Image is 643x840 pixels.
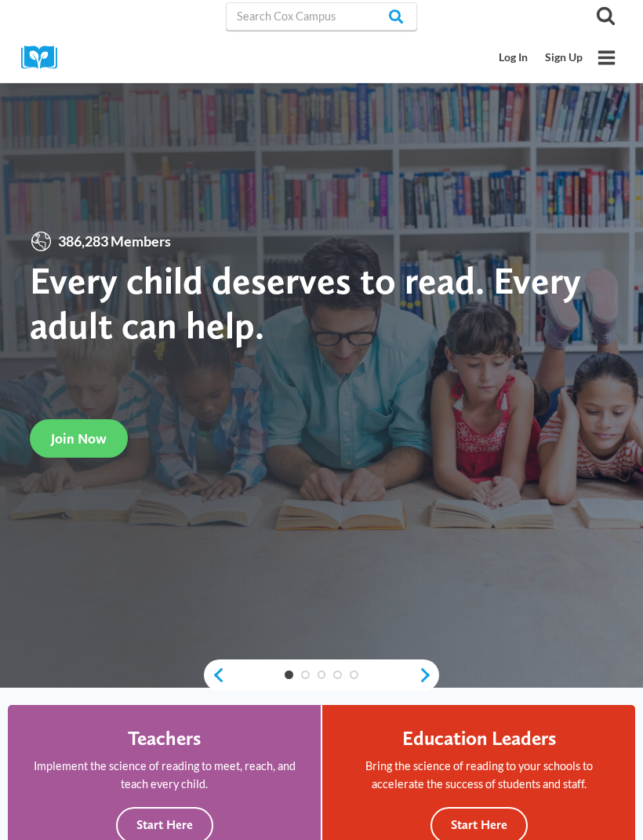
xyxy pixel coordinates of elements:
[51,430,107,447] span: Join Now
[128,726,201,750] h4: Teachers
[536,43,591,72] a: Sign Up
[333,670,342,679] a: 4
[204,659,439,691] div: content slider buttons
[318,670,326,679] a: 3
[204,667,225,684] a: previous
[343,757,614,793] p: Bring the science of reading to your schools to accelerate the success of students and staff.
[30,419,128,458] a: Join Now
[491,43,591,72] nav: Secondary Mobile Navigation
[301,670,310,679] a: 2
[402,726,556,750] h4: Education Leaders
[30,257,581,348] strong: Every child deserves to read. Every adult can help.
[285,670,293,679] a: 1
[53,230,176,253] span: 386,283 Members
[29,757,300,793] p: Implement the science of reading to meet, reach, and teach every child.
[491,43,537,72] a: Log In
[418,667,439,684] a: next
[21,46,68,70] img: Cox Campus
[591,42,622,73] button: Open menu
[350,670,358,679] a: 5
[226,2,417,31] input: Search Cox Campus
